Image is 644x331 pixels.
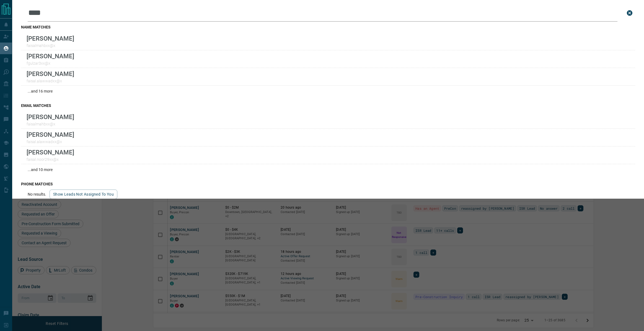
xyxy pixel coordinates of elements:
button: show leads not assigned to you [50,190,117,199]
p: [PERSON_NAME] [27,35,74,42]
p: [PERSON_NAME] [27,131,74,138]
p: [PERSON_NAME] [27,70,74,77]
p: faisal.alawwadxx@x [27,140,74,144]
p: faisal.alawwadxx@x [27,79,74,83]
h3: name matches [21,25,635,29]
h3: phone matches [21,182,635,186]
p: faisalmahbxx@x [27,122,74,126]
button: close search bar [624,7,635,19]
div: ...and 16 more [21,86,635,97]
p: [PERSON_NAME] [27,113,74,120]
p: No results. [28,192,46,196]
p: faisal.noor29xx@x [27,157,74,162]
p: faisalmahbxx@x [27,43,74,48]
p: [PERSON_NAME] [27,52,74,60]
p: fgulzar3xx@x [27,61,74,65]
div: ...and 10 more [21,164,635,175]
p: [PERSON_NAME] [27,149,74,156]
h3: email matches [21,103,635,108]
